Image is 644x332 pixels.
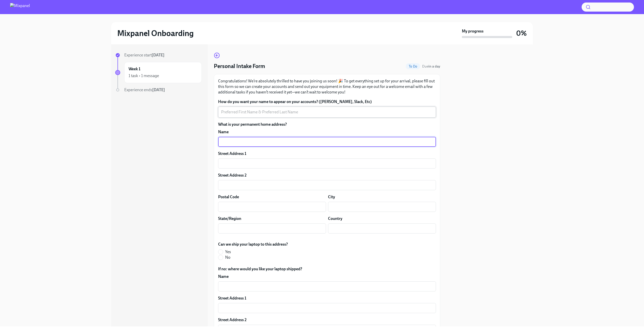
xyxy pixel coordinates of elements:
[117,28,194,38] h2: Mixpanel Onboarding
[129,66,140,72] h6: Week 1
[115,52,202,58] a: Experience start[DATE]
[10,3,30,11] img: Mixpanel
[328,194,335,200] label: City
[225,249,231,255] span: Yes
[218,242,288,247] label: Can we ship your laptop to this address?
[422,64,440,69] span: Due
[218,295,246,301] label: Street Address 1
[124,87,165,92] span: Experience ends
[218,151,246,156] label: Street Address 1
[129,73,159,79] div: 1 task • 1 message
[218,122,436,127] label: What is your permanent home address?
[422,64,440,69] span: October 5th, 2025 08:00
[406,64,420,68] span: To Do
[124,53,165,57] span: Experience start
[218,194,239,200] label: Postal Code
[115,62,202,83] a: Week 11 task • 1 message
[218,266,436,272] label: If no: where would you like your laptop shipped?
[218,274,229,279] label: Name
[218,317,247,323] label: Street Address 2
[225,255,230,260] span: No
[428,64,440,69] strong: in a day
[218,129,229,135] label: Name
[218,216,241,221] label: State/Region
[516,29,527,38] h3: 0%
[328,216,342,221] label: Country
[214,62,265,70] h4: Personal Intake Form
[218,78,436,95] p: Congratulations! We’re absolutely thrilled to have you joining us soon! 🎉 To get everything set u...
[218,173,247,178] label: Street Address 2
[152,53,165,57] strong: [DATE]
[218,99,436,105] label: How do you want your name to appear on your accounts? ([PERSON_NAME], Slack, Etc)
[152,87,165,92] strong: [DATE]
[462,28,484,34] strong: My progress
